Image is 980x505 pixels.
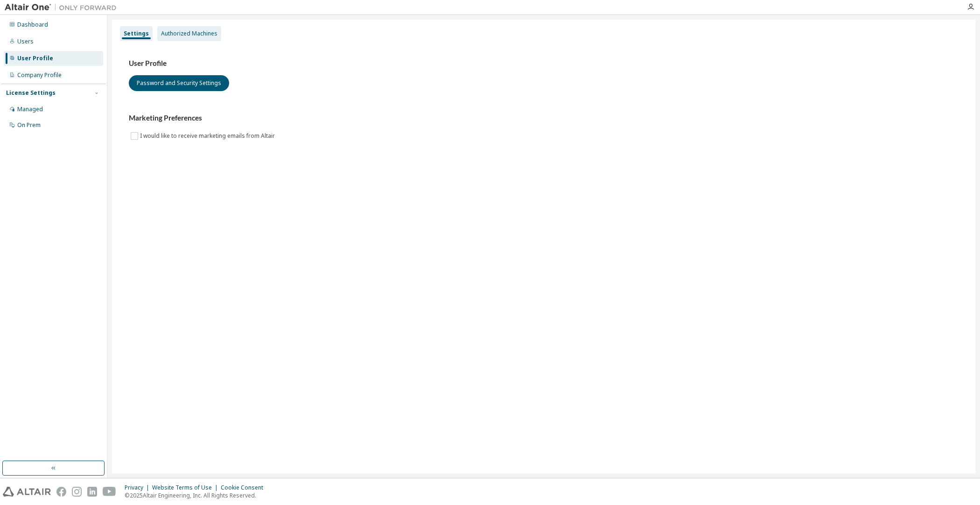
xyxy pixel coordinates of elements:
[6,89,56,97] div: License Settings
[56,487,66,497] img: facebook.svg
[125,484,152,491] div: Privacy
[17,71,62,79] div: Company Profile
[17,38,34,45] div: Users
[5,3,121,12] img: Altair One
[125,491,269,499] p: © 2025 Altair Engineering, Inc. All Rights Reserved.
[140,130,277,142] label: I would like to receive marketing emails from Altair
[72,487,82,497] img: instagram.svg
[87,487,97,497] img: linkedin.svg
[161,30,217,37] div: Authorized Machines
[124,30,149,37] div: Settings
[17,55,53,62] div: User Profile
[221,484,269,491] div: Cookie Consent
[17,106,43,113] div: Managed
[152,484,221,491] div: Website Terms of Use
[129,59,959,68] h3: User Profile
[129,75,229,91] button: Password and Security Settings
[17,21,48,28] div: Dashboard
[17,121,41,129] div: On Prem
[129,114,959,123] h3: Marketing Preferences
[3,487,51,497] img: altair_logo.svg
[103,487,116,497] img: youtube.svg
